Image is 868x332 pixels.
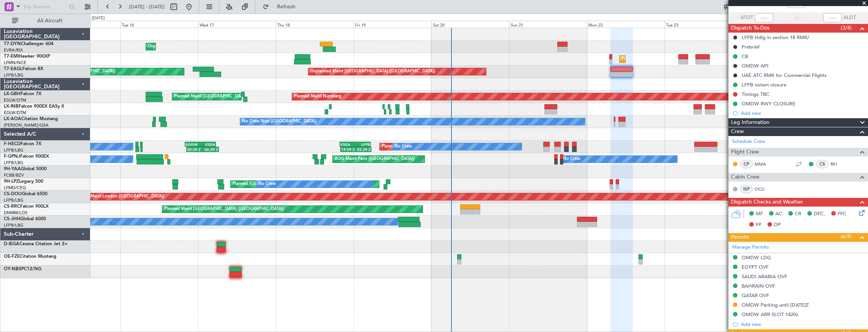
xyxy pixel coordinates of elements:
[838,210,846,218] span: FFC
[4,185,26,191] a: LFMD/CEQ
[23,1,67,13] input: Trip Number
[310,66,435,77] div: Unplanned Maint [GEOGRAPHIC_DATA] ([GEOGRAPHIC_DATA])
[731,233,749,242] span: Permits
[4,97,26,103] a: EDLW/DTM
[4,172,24,178] a: FCBB/BZV
[4,142,41,146] a: F-HECDFalcon 7X
[4,92,41,96] a: LX-GBHFalcon 7X
[4,222,24,228] a: LFPB/LBG
[395,141,412,152] div: No Crew
[4,192,47,196] a: CS-DOUGlobal 6500
[4,242,19,246] span: D-IEGA
[258,179,276,190] div: No Crew
[4,179,19,184] span: 9H-LPZ
[4,204,20,209] span: CS-RRC
[431,21,509,28] div: Sat 20
[4,67,43,71] a: T7-EAGLFalcon 8X
[4,154,20,159] span: F-GPNJ
[233,179,340,190] div: Planned [GEOGRAPHIC_DATA] ([GEOGRAPHIC_DATA])
[4,104,19,109] span: LX-INB
[187,147,203,152] div: 20:29 Z
[242,116,316,127] div: No Crew Nice ([GEOGRAPHIC_DATA])
[742,302,809,308] div: OMDW Parking until [DATE]Z
[4,72,24,78] a: LFPB/LBG
[186,142,200,147] div: EGGW
[4,117,21,121] span: LX-AOA
[741,321,864,327] div: Add new
[755,186,772,193] a: OCU
[4,254,57,259] a: OE-FZECitation Mustang
[742,100,796,107] div: OMDW RWY CLOSURE
[270,4,302,9] span: Refresh
[742,91,769,97] div: Timings TBC
[742,72,827,78] div: UAE ATC RMK for Commercial Flights
[742,34,809,41] div: LFPB Hdlg in section 18 RMK/
[731,24,769,33] span: Dispatch To-Dos
[774,221,781,229] span: DP
[4,122,49,128] a: [PERSON_NAME]/QSA
[795,210,801,218] span: CR
[731,198,803,207] span: Dispatch Checks and Weather
[563,153,580,165] div: No Crew
[731,173,759,182] span: Cabin Crew
[4,47,23,53] a: EVRA/RIX
[742,81,786,88] div: LFPB notam closure
[148,41,245,52] div: Unplanned Maint [GEOGRAPHIC_DATA] (Riga Intl)
[164,204,284,215] div: Planned Maint [GEOGRAPHIC_DATA] ([GEOGRAPHIC_DATA])
[742,283,775,289] div: BAHRAIN OVF
[731,127,744,136] span: Crew
[4,197,24,203] a: LFPB/LBG
[4,67,22,71] span: T7-EAGL
[4,110,26,116] a: EDLW/DTM
[841,233,852,241] span: (6/7)
[4,192,22,196] span: CS-DOU
[4,154,49,159] a: F-GPNJFalcon 900EX
[4,60,26,66] a: LFMN/NCE
[4,104,64,109] a: LX-INBFalcon 900EX EASy II
[843,14,856,22] span: ALDT
[741,14,753,22] span: ATOT
[742,292,769,299] div: QATAR OVF
[4,204,49,209] a: CS-RRCFalcon 900LX
[4,267,41,271] a: OY-NBSPC12/NG
[621,53,694,65] div: Planned Maint [GEOGRAPHIC_DATA]
[4,160,24,166] a: LFPB/LBG
[731,148,759,157] span: Flight Crew
[120,21,198,28] div: Tue 16
[742,63,769,69] div: OMDW API
[92,15,105,22] div: [DATE]
[841,24,852,32] span: (3/4)
[740,185,753,193] div: ISP
[198,21,276,28] div: Wed 17
[731,118,769,127] span: Leg Information
[356,147,371,152] div: 05:29 Z
[830,161,848,168] a: RFI
[4,142,20,146] span: F-HECD
[4,217,20,221] span: CS-JHH
[742,44,759,50] div: Prebrief
[20,18,80,23] span: All Aircraft
[4,167,21,171] span: 9H-YAA
[355,142,370,147] div: LFPB
[354,21,431,28] div: Fri 19
[4,167,47,171] a: 9H-YAAGlobal 5000
[4,217,46,221] a: CS-JHHGlobal 6000
[742,311,798,318] div: OMDW ARR SLOT 1420z
[587,21,665,28] div: Mon 22
[814,210,825,218] span: DFC,
[732,244,769,251] a: Manage Permits
[4,117,58,121] a: LX-AOACitation Mustang
[4,54,50,59] a: T7-EMIHawker 900XP
[4,92,20,96] span: LX-GBH
[259,1,305,13] button: Refresh
[129,3,165,10] span: [DATE] - [DATE]
[756,210,763,218] span: MF
[4,42,53,46] a: T7-DYNChallenger 604
[755,161,772,168] a: MMA
[816,160,829,168] div: CS
[509,21,587,28] div: Sun 21
[294,91,341,102] div: Planned Maint Nurnberg
[4,54,19,59] span: T7-EMI
[4,42,21,46] span: T7-DYN
[665,21,742,28] div: Tue 23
